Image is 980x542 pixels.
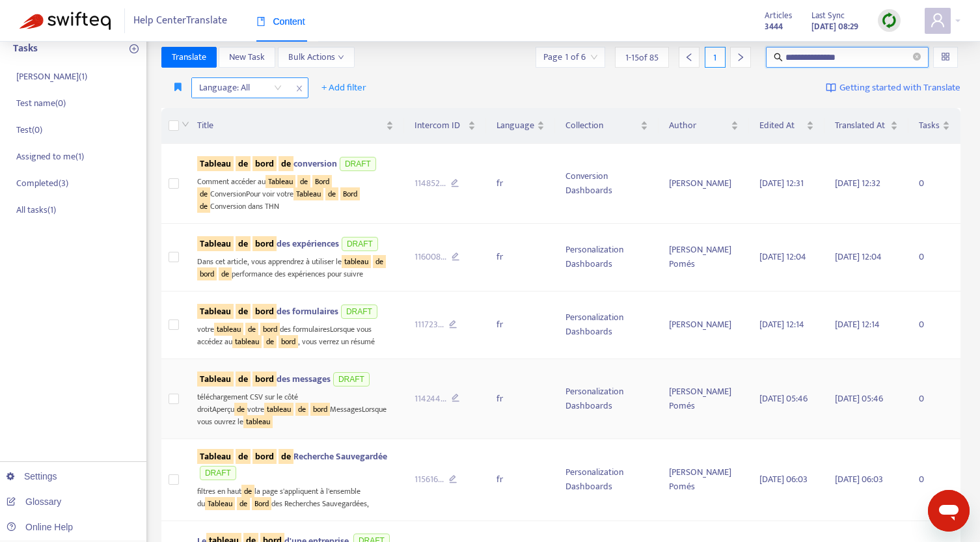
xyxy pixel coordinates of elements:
p: Tasks [13,41,38,57]
span: down [338,54,344,61]
td: 0 [908,144,960,224]
strong: [DATE] 08:29 [811,20,858,34]
p: Test ( 0 ) [16,123,42,137]
span: [DATE] 12:14 [759,317,804,332]
sqkw: bord [252,449,277,464]
span: Tasks [919,118,940,133]
span: DRAFT [333,372,370,386]
a: Glossary [7,496,61,507]
span: plus-circle [129,44,139,53]
sqkw: de [297,175,310,188]
p: Assigned to me ( 1 ) [16,150,84,163]
div: 1 [705,47,726,68]
span: Intercom ID [415,118,466,133]
td: [PERSON_NAME] [659,291,749,359]
sqkw: Bord [312,175,332,188]
sqkw: bord [252,372,277,386]
span: [DATE] 05:46 [759,391,808,406]
sqkw: de [373,255,386,268]
sqkw: de [236,236,251,251]
button: Bulk Actionsdown [278,47,355,68]
span: 116008 ... [415,250,446,264]
p: Test name ( 0 ) [16,96,66,110]
a: Online Help [7,522,73,532]
td: fr [486,224,555,291]
img: sync.dc5367851b00ba804db3.png [881,12,897,29]
span: [DATE] 12:31 [759,176,804,191]
button: Translate [161,47,217,68]
span: left [685,53,694,62]
sqkw: Tableau [197,304,234,319]
img: image-link [826,83,836,93]
td: [PERSON_NAME] Pomés [659,439,749,521]
td: fr [486,144,555,224]
span: Translated At [835,118,888,133]
sqkw: tableau [264,403,293,416]
th: Language [486,108,555,144]
th: Tasks [908,108,960,144]
td: Personalization Dashboards [555,439,659,521]
sqkw: de [245,323,258,336]
sqkw: de [279,449,293,464]
td: fr [486,291,555,359]
span: book [256,17,265,26]
span: [DATE] 12:04 [835,249,882,264]
td: Personalization Dashboards [555,359,659,439]
sqkw: tableau [342,255,371,268]
th: Title [187,108,404,144]
span: Last Sync [811,8,845,23]
sqkw: de [295,403,308,416]
span: right [736,53,745,62]
span: Edited At [759,118,804,133]
sqkw: de [197,200,210,213]
span: down [182,120,189,128]
span: Getting started with Translate [839,81,960,96]
span: 114244 ... [415,392,446,406]
p: [PERSON_NAME] ( 1 ) [16,70,87,83]
sqkw: bord [260,323,280,336]
span: close-circle [913,53,921,61]
sqkw: de [234,403,247,416]
div: Comment accéder au ConversionPour voir votre Conversion dans THN [197,174,394,213]
sqkw: bord [279,335,298,348]
sqkw: de [264,335,277,348]
p: All tasks ( 1 ) [16,203,56,217]
strong: 3444 [765,20,783,34]
sqkw: Bord [340,187,360,200]
span: [DATE] 12:14 [835,317,880,332]
span: DRAFT [340,157,376,171]
td: fr [486,359,555,439]
td: Personalization Dashboards [555,224,659,291]
span: des formulaires [197,304,338,319]
td: [PERSON_NAME] Pomés [659,359,749,439]
sqkw: Tableau [197,449,234,464]
sqkw: Tableau [197,236,234,251]
span: Translate [172,50,206,64]
sqkw: de [241,485,254,498]
span: [DATE] 05:46 [835,391,883,406]
td: 0 [908,291,960,359]
span: Title [197,118,383,133]
div: filtres en haut la page s'appliquent à l'ensemble du des Recherches Sauvegardées, [197,483,394,509]
span: Content [256,16,305,27]
sqkw: de [236,449,251,464]
span: DRAFT [342,237,378,251]
button: New Task [219,47,275,68]
span: close-circle [913,51,921,64]
sqkw: Tableau [205,497,235,510]
span: 111723 ... [415,318,444,332]
span: Help Center Translate [133,8,227,33]
sqkw: de [197,187,210,200]
td: 0 [908,359,960,439]
sqkw: tableau [232,335,262,348]
span: Language [497,118,534,133]
sqkw: de [219,267,232,280]
div: votre des formulairesLorsque vous accédez au , vous verrez un résumé [197,321,394,347]
span: DRAFT [200,466,236,480]
a: Getting started with Translate [826,77,960,98]
span: + Add filter [321,80,366,96]
span: user [930,12,946,28]
th: Intercom ID [404,108,487,144]
span: [DATE] 12:32 [835,176,880,191]
span: Recherche Sauvegardée [197,449,387,464]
